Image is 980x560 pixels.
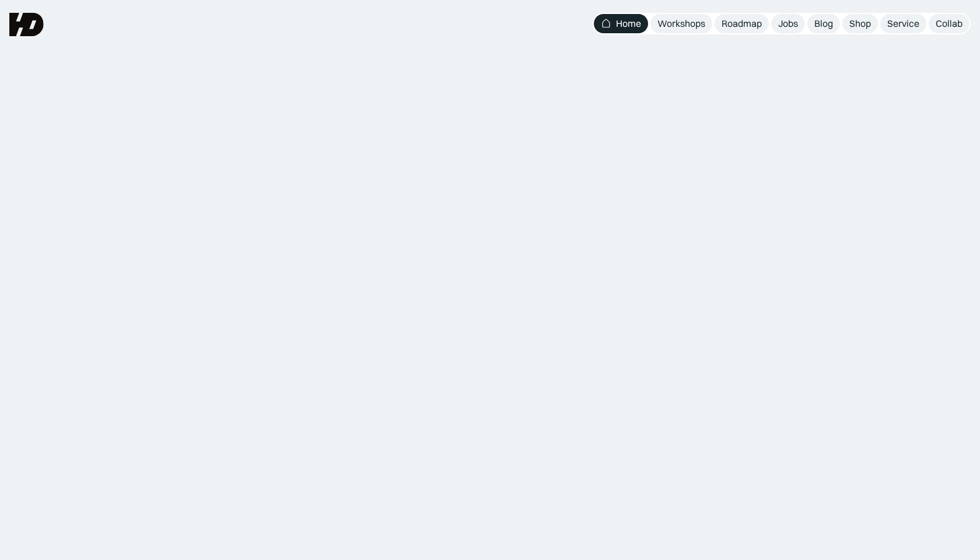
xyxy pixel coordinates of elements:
[929,14,970,33] a: Collab
[887,17,919,30] div: Service
[880,14,926,33] a: Service
[807,14,840,33] a: Blog
[778,17,798,30] div: Jobs
[657,17,705,30] div: Workshops
[616,17,641,30] div: Home
[814,17,833,30] div: Blog
[849,17,871,30] div: Shop
[594,14,648,33] a: Home
[722,17,762,30] div: Roadmap
[936,17,963,30] div: Collab
[771,14,805,33] a: Jobs
[650,14,712,33] a: Workshops
[842,14,878,33] a: Shop
[715,14,769,33] a: Roadmap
